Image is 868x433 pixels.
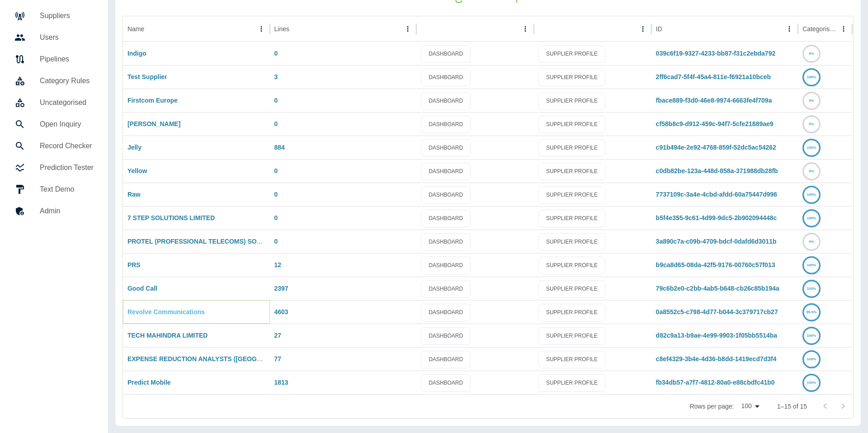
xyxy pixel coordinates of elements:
a: Yellow [127,167,147,174]
a: SUPPLIER PROFILE [538,374,605,392]
a: DASHBOARD [421,116,471,133]
a: DASHBOARD [421,257,471,274]
h5: Uncategorised [40,97,94,108]
a: 0 [274,50,278,57]
a: SUPPLIER PROFILE [538,116,605,133]
a: b9ca8d65-08da-42f5-9176-00760c57f013 [656,261,775,268]
a: SUPPLIER PROFILE [538,186,605,204]
a: 0 [274,120,278,127]
a: 4603 [274,308,288,315]
a: Test Supplier [127,73,167,80]
a: 79c6b2e0-c2bb-4ab5-b648-cb26c85b194a [656,285,779,292]
button: column menu [637,23,649,35]
a: 0% [802,50,821,57]
a: Suppliers [7,5,101,27]
h5: Prediction Tester [40,162,94,173]
a: Record Checker [7,135,101,157]
text: 100% [807,381,816,385]
a: Text Demo [7,179,101,200]
a: 100% [802,332,821,339]
a: DASHBOARD [421,92,471,110]
text: 0% [809,99,814,103]
a: 3 [274,73,278,80]
a: cf58b8c9-d912-459c-94f7-5cfe21889ae9 [656,120,774,127]
button: Categorised column menu [837,23,850,35]
div: 100 [737,400,762,413]
a: Users [7,27,101,48]
a: 0 [274,238,278,245]
a: Good Call [127,285,157,292]
a: DASHBOARD [421,186,471,204]
h5: Users [40,32,94,43]
a: 0 [274,191,278,198]
a: Prediction Tester [7,157,101,179]
text: 100% [807,75,816,79]
a: Open Inquiry [7,113,101,135]
h5: Text Demo [40,184,94,195]
a: SUPPLIER PROFILE [538,69,605,86]
a: 2ff6cad7-5f4f-45a4-811e-f6921a10bceb [656,73,771,80]
a: c8ef4329-3b4e-4d36-b8dd-1419ecd7d3f4 [656,355,777,362]
text: 100% [807,334,816,338]
a: SUPPLIER PROFILE [538,210,605,227]
h5: Pipelines [40,54,94,65]
a: DASHBOARD [421,304,471,321]
a: 100% [802,261,821,268]
a: DASHBOARD [421,280,471,298]
h5: Category Rules [40,75,94,86]
div: Categorised [802,25,836,33]
a: Admin [7,200,101,222]
a: Predict Mobile [127,379,171,386]
a: 100% [802,285,821,292]
text: 0% [809,122,814,126]
h5: Admin [40,206,94,216]
a: DASHBOARD [421,69,471,86]
text: 100% [807,287,816,291]
text: 0% [809,52,814,56]
a: DASHBOARD [421,210,471,227]
h5: Suppliers [40,10,94,21]
a: TECH MAHINDRA LIMITED [127,332,208,339]
a: Category Rules [7,70,101,92]
a: 100% [802,144,821,151]
a: Indigo [127,50,146,57]
a: fbace889-f3d0-46e8-9974-6663fe4f709a [656,97,772,104]
a: 99.9% [802,308,821,315]
a: 3a890c7a-c09b-4709-bdcf-0dafd6d3011b [656,238,777,245]
a: 7 STEP SOLUTIONS LIMITED [127,214,215,221]
a: DASHBOARD [421,327,471,345]
a: SUPPLIER PROFILE [538,257,605,274]
text: 100% [807,357,816,361]
a: 7737109c-3a4e-4cbd-afdd-60a75447d996 [656,191,778,198]
text: 100% [807,216,816,220]
a: 0% [802,238,821,245]
a: SUPPLIER PROFILE [538,233,605,251]
a: 100% [802,379,821,386]
a: SUPPLIER PROFILE [538,280,605,298]
a: DASHBOARD [421,139,471,157]
text: 100% [807,263,816,267]
a: 2397 [274,285,288,292]
a: SUPPLIER PROFILE [538,92,605,110]
a: 0% [802,167,821,174]
a: 100% [802,214,821,221]
a: Revolve Communications [127,308,205,315]
a: 0a8552c5-c798-4d77-b044-3c379717cb27 [656,308,778,315]
p: Rows per page: [689,402,734,411]
a: 039c6f19-9327-4233-bb87-f31c2ebda792 [656,50,776,57]
a: c91b494e-2e92-4768-859f-52dc5ac54262 [656,144,776,151]
a: DASHBOARD [421,163,471,180]
a: fb34db57-a7f7-4812-80a0-e88cbdfc41b0 [656,379,775,386]
a: SUPPLIER PROFILE [538,139,605,157]
a: DASHBOARD [421,233,471,251]
a: Jelly [127,144,142,151]
a: 1813 [274,379,288,386]
a: 77 [274,355,282,362]
h5: Open Inquiry [40,119,94,130]
a: b5f4e355-9c61-4d99-9dc5-2b902094448c [656,214,777,221]
a: EXPENSE REDUCTION ANALYSTS ([GEOGRAPHIC_DATA]) LIMITED [127,355,332,362]
a: 0 [274,214,278,221]
a: 0% [802,97,821,104]
a: DASHBOARD [421,45,471,63]
a: 100% [802,355,821,362]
